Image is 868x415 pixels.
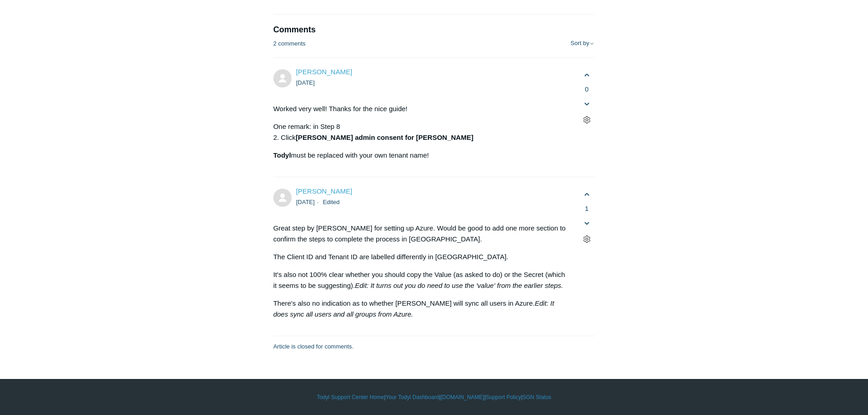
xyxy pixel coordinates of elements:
[579,112,595,128] button: Comment actions
[273,103,570,114] p: Worked very well! Thanks for the nice guide!
[273,39,306,48] p: 2 comments
[579,215,595,231] button: This comment was not helpful
[273,298,570,320] p: There's also no indication as to whether [PERSON_NAME] will sync all users in Azure.
[296,187,352,195] span: Stuart Brown
[296,68,352,76] a: [PERSON_NAME]
[385,393,439,401] a: Your Todyl Dashboard
[579,231,595,247] button: Comment actions
[296,133,473,141] strong: [PERSON_NAME] admin consent for [PERSON_NAME]
[441,393,484,401] a: [DOMAIN_NAME]
[273,150,570,161] p: must be replaced with your own tenant name!
[579,96,595,112] button: This comment was not helpful
[273,121,570,143] p: One remark: in Step 8 2. Click
[486,393,521,401] a: Support Policy
[273,342,354,351] p: Article is closed for comments.
[579,186,595,202] button: This comment was helpful
[355,282,563,289] em: Edit: It turns out you do need to use the 'value' from the earlier steps.
[273,269,570,291] p: It's also not 100% clear whether you should copy the Value (as asked to do) or the Secret (which ...
[579,204,595,214] span: 1
[323,199,339,205] li: Edited
[296,199,315,205] time: 08/23/2021, 20:44
[317,393,384,401] a: Todyl Support Center Home
[296,68,352,76] span: Erwin Geirnaert
[296,79,315,86] time: 06/08/2021, 03:45
[273,251,570,262] p: The Client ID and Tenant ID are labelled differently in [GEOGRAPHIC_DATA].
[170,393,699,401] div: | | | |
[579,84,595,95] span: 0
[273,151,291,159] strong: Todyl
[579,67,595,83] button: This comment was helpful
[296,187,352,195] a: [PERSON_NAME]
[273,24,595,36] h2: Comments
[570,40,595,47] button: Sort by
[523,393,551,401] a: SGN Status
[273,223,570,245] p: Great step by [PERSON_NAME] for setting up Azure. Would be good to add one more section to confir...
